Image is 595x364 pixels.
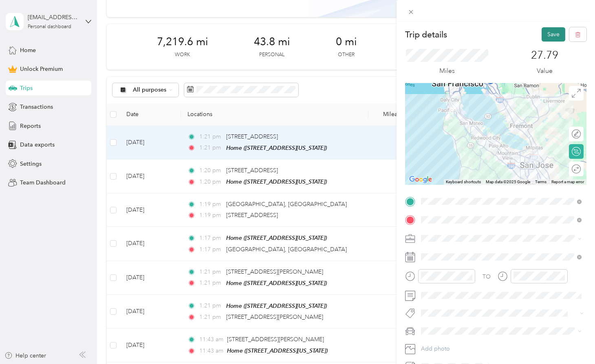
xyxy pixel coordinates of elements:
div: TO [483,272,491,281]
img: Google [407,174,434,185]
a: Open this area in Google Maps (opens a new window) [407,174,434,185]
p: Value [537,66,553,76]
p: 27.79 [531,49,558,62]
p: Miles [439,66,455,76]
button: Add photo [418,343,586,355]
iframe: Everlance-gr Chat Button Frame [549,318,595,364]
a: Terms (opens in new tab) [535,180,547,184]
span: Map data ©2025 Google [486,180,530,184]
button: Save [542,27,565,42]
p: Trip details [405,29,447,40]
button: Keyboard shortcuts [446,179,481,185]
a: Report a map error [551,180,584,184]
